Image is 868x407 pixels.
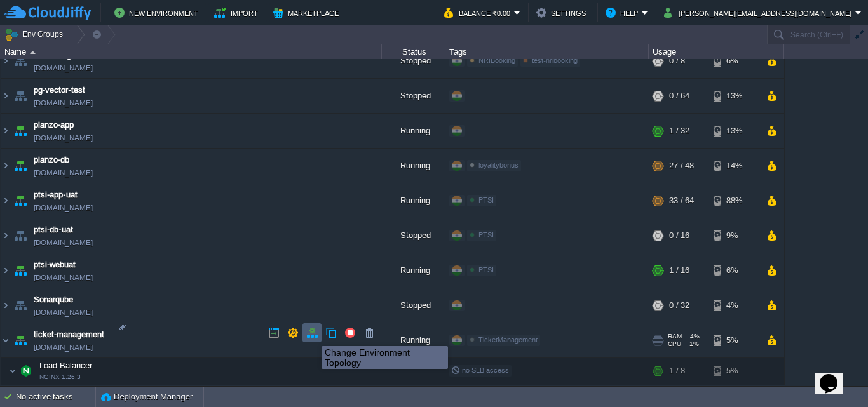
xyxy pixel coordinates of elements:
[1,183,11,218] img: AMDAwAAAACH5BAEAAAAALAAAAAABAAEAAAICRAEAOw==
[39,373,81,381] span: NGINX 1.26.3
[382,218,445,253] div: Stopped
[34,97,93,109] span: [DOMAIN_NAME]
[38,360,94,371] span: Load Balancer
[714,183,755,218] div: 88%
[669,218,689,253] div: 0 / 16
[478,266,494,274] span: PTSI
[16,387,95,407] div: No active tasks
[478,231,494,239] span: PTSI
[4,5,91,21] img: CloudJiffy
[714,253,755,288] div: 6%
[382,114,445,148] div: Running
[34,224,73,236] a: ptsi-db-uat
[669,149,694,183] div: 27 / 48
[444,5,514,20] button: Balance ₹0.00
[382,79,445,113] div: Stopped
[34,62,93,74] a: [DOMAIN_NAME]
[34,236,93,249] span: [DOMAIN_NAME]
[714,288,755,323] div: 4%
[686,340,699,348] span: 1%
[1,149,11,183] img: AMDAwAAAACH5BAEAAAAALAAAAAABAAEAAAICRAEAOw==
[687,333,700,340] span: 4%
[11,253,29,288] img: AMDAwAAAACH5BAEAAAAALAAAAAABAAEAAAICRAEAOw==
[34,293,73,306] a: Sonarqube
[382,253,445,288] div: Running
[11,183,29,218] img: AMDAwAAAACH5BAEAAAAALAAAAAABAAEAAAICRAEAOw==
[714,384,755,404] div: 5%
[11,288,29,323] img: AMDAwAAAACH5BAEAAAAALAAAAAABAAEAAAICRAEAOw==
[34,166,93,179] span: [DOMAIN_NAME]
[536,5,590,20] button: Settings
[669,44,685,78] div: 0 / 8
[714,323,755,357] div: 5%
[1,44,381,59] div: Name
[669,288,689,323] div: 0 / 32
[34,384,52,404] img: AMDAwAAAACH5BAEAAAAALAAAAAABAAEAAAICRAEAOw==
[1,114,11,148] img: AMDAwAAAACH5BAEAAAAALAAAAAABAAEAAAICRAEAOw==
[34,328,104,341] a: ticket-management
[446,44,648,59] div: Tags
[669,253,689,288] div: 1 / 16
[273,5,342,20] button: Marketplace
[714,218,755,253] div: 9%
[34,258,76,271] a: ptsi-webuat
[11,44,29,78] img: AMDAwAAAACH5BAEAAAAALAAAAAABAAEAAAICRAEAOw==
[11,79,29,113] img: AMDAwAAAACH5BAEAAAAALAAAAAABAAEAAAICRAEAOw==
[1,79,11,113] img: AMDAwAAAACH5BAEAAAAALAAAAAABAAEAAAICRAEAOw==
[714,149,755,183] div: 14%
[34,271,93,284] a: [DOMAIN_NAME]
[214,5,262,20] button: Import
[669,79,689,113] div: 0 / 64
[34,131,93,144] a: [DOMAIN_NAME]
[669,358,685,384] div: 1 / 8
[34,341,93,354] a: [DOMAIN_NAME]
[669,114,689,148] div: 1 / 32
[382,149,445,183] div: Running
[668,333,682,340] span: RAM
[1,218,11,253] img: AMDAwAAAACH5BAEAAAAALAAAAAABAAEAAAICRAEAOw==
[325,347,445,368] div: Change Environment Topology
[649,44,783,59] div: Usage
[714,79,755,113] div: 13%
[382,323,445,357] div: Running
[1,323,11,357] img: AMDAwAAAACH5BAEAAAAALAAAAAABAAEAAAICRAEAOw==
[34,189,78,201] a: ptsi-app-uat
[606,5,642,20] button: Help
[451,366,509,374] span: no SLB access
[478,161,519,169] span: loyalitybonus
[478,336,538,344] span: TicketManagement
[664,5,855,20] button: [PERSON_NAME][EMAIL_ADDRESS][DOMAIN_NAME]
[27,384,34,404] img: AMDAwAAAACH5BAEAAAAALAAAAAABAAEAAAICRAEAOw==
[34,119,74,131] a: planzo-app
[714,44,755,78] div: 6%
[1,288,11,323] img: AMDAwAAAACH5BAEAAAAALAAAAAABAAEAAAICRAEAOw==
[38,361,94,370] a: Load BalancerNGINX 1.26.3
[668,340,681,348] span: CPU
[382,44,445,78] div: Stopped
[383,44,445,59] div: Status
[532,57,578,64] span: test-nribooking
[382,288,445,323] div: Stopped
[1,253,11,288] img: AMDAwAAAACH5BAEAAAAALAAAAAABAAEAAAICRAEAOw==
[17,358,35,384] img: AMDAwAAAACH5BAEAAAAALAAAAAABAAEAAAICRAEAOw==
[9,358,17,384] img: AMDAwAAAACH5BAEAAAAALAAAAAABAAEAAAICRAEAOw==
[478,57,515,64] span: NRIBooking
[1,44,11,78] img: AMDAwAAAACH5BAEAAAAALAAAAAABAAEAAAICRAEAOw==
[815,356,855,394] iframe: chat widget
[34,154,69,166] a: planzo-db
[34,84,85,97] a: pg-vector-test
[714,358,755,384] div: 5%
[11,323,29,357] img: AMDAwAAAACH5BAEAAAAALAAAAAABAAEAAAICRAEAOw==
[34,306,93,319] a: [DOMAIN_NAME]
[30,51,36,54] img: AMDAwAAAACH5BAEAAAAALAAAAAABAAEAAAICRAEAOw==
[11,114,29,148] img: AMDAwAAAACH5BAEAAAAALAAAAAABAAEAAAICRAEAOw==
[11,149,29,183] img: AMDAwAAAACH5BAEAAAAALAAAAAABAAEAAAICRAEAOw==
